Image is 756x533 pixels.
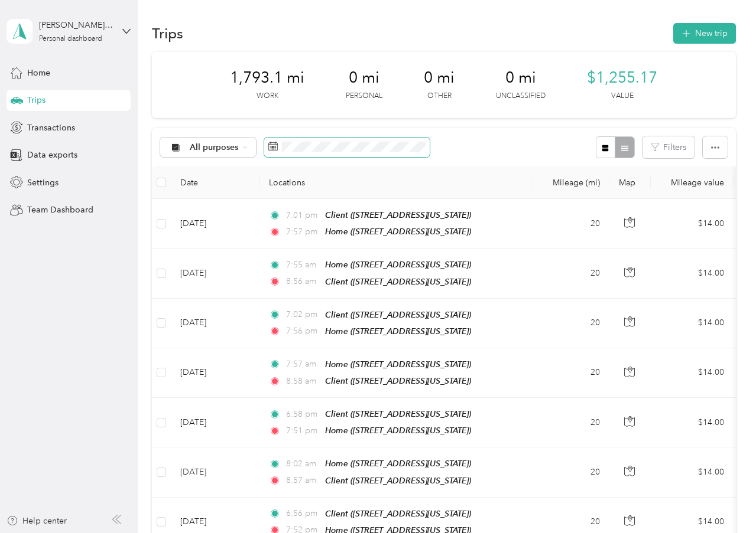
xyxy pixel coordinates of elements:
[286,474,320,487] span: 8:57 am
[325,409,471,418] span: Client ([STREET_ADDRESS][US_STATE])
[611,91,634,102] p: Value
[651,447,734,497] td: $14.00
[286,457,320,470] span: 8:02 am
[325,509,471,518] span: Client ([STREET_ADDRESS][US_STATE])
[27,122,75,134] span: Transactions
[325,376,471,385] span: Client ([STREET_ADDRESS][US_STATE])
[171,166,259,199] th: Date
[346,91,382,102] p: Personal
[286,358,320,371] span: 7:57 am
[325,277,471,286] span: Client ([STREET_ADDRESS][US_STATE])
[259,166,531,199] th: Locations
[171,447,259,497] td: [DATE]
[531,398,609,447] td: 20
[39,19,113,31] div: [PERSON_NAME][EMAIL_ADDRESS][DOMAIN_NAME]
[286,408,320,421] span: 6:58 pm
[531,447,609,497] td: 20
[286,259,320,272] span: 7:55 am
[651,166,734,199] th: Mileage value
[230,68,304,87] span: 1,793.1 mi
[325,426,471,435] span: Home ([STREET_ADDRESS][US_STATE])
[286,325,320,338] span: 7:56 pm
[27,94,46,106] span: Trips
[531,299,609,348] td: 20
[152,27,183,40] h1: Trips
[325,359,471,369] span: Home ([STREET_ADDRESS][US_STATE])
[651,248,734,298] td: $14.00
[587,68,657,87] span: $1,255.17
[190,143,239,152] span: All purposes
[531,248,609,298] td: 20
[690,467,756,533] iframe: Everlance-gr Chat Button Frame
[171,299,259,348] td: [DATE]
[325,326,471,336] span: Home ([STREET_ADDRESS][US_STATE])
[651,398,734,447] td: $14.00
[171,348,259,398] td: [DATE]
[39,35,102,42] div: Personal dashboard
[531,166,609,199] th: Mileage (mi)
[651,299,734,348] td: $14.00
[286,507,320,520] span: 6:56 pm
[349,68,379,87] span: 0 mi
[427,91,452,102] p: Other
[286,375,320,388] span: 8:58 am
[27,67,50,79] span: Home
[325,310,471,319] span: Client ([STREET_ADDRESS][US_STATE])
[531,348,609,398] td: 20
[171,248,259,298] td: [DATE]
[609,166,651,199] th: Map
[27,204,93,216] span: Team Dashboard
[286,225,320,238] span: 7:57 pm
[325,459,471,468] span: Home ([STREET_ADDRESS][US_STATE])
[496,91,546,102] p: Unclassified
[673,23,736,44] button: New trip
[531,199,609,248] td: 20
[424,68,455,87] span: 0 mi
[286,424,320,437] span: 7:51 pm
[7,515,67,527] button: Help center
[257,91,278,102] p: Work
[651,199,734,248] td: $14.00
[325,260,471,269] span: Home ([STREET_ADDRESS][US_STATE])
[505,68,536,87] span: 0 mi
[171,398,259,447] td: [DATE]
[643,136,695,158] button: Filters
[27,149,77,161] span: Data exports
[325,227,471,236] span: Home ([STREET_ADDRESS][US_STATE])
[286,308,320,321] span: 7:02 pm
[325,476,471,485] span: Client ([STREET_ADDRESS][US_STATE])
[27,176,59,189] span: Settings
[286,209,320,222] span: 7:01 pm
[651,348,734,398] td: $14.00
[286,275,320,288] span: 8:56 am
[325,210,471,220] span: Client ([STREET_ADDRESS][US_STATE])
[171,199,259,248] td: [DATE]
